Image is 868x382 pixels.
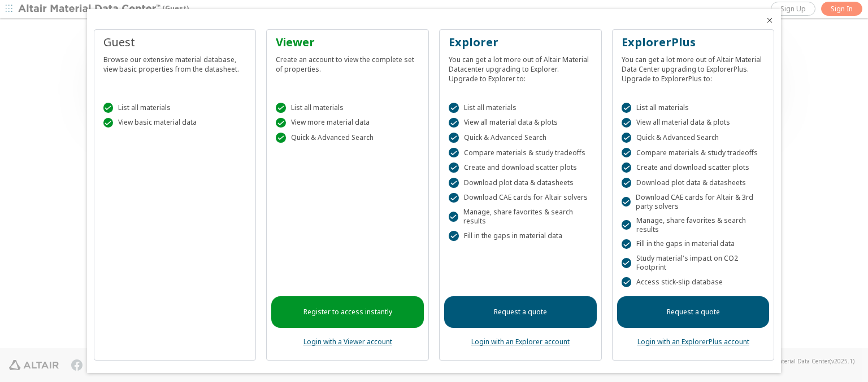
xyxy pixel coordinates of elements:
[622,133,765,143] div: Quick & Advanced Search
[449,193,592,203] div: Download CAE cards for Altair solvers
[276,34,419,50] div: Viewer
[276,133,419,143] div: Quick & Advanced Search
[449,148,592,158] div: Compare materials & study tradeoffs
[622,163,765,173] div: Create and download scatter plots
[622,163,632,173] div: 
[622,148,765,158] div: Compare materials & study tradeoffs
[449,178,459,188] div: 
[444,296,597,328] a: Request a quote
[103,118,114,128] div: 
[622,103,632,113] div: 
[449,231,592,241] div: Fill in the gaps in material data
[449,118,592,128] div: View all material data & plots
[622,258,631,268] div: 
[103,103,247,113] div: List all materials
[622,220,631,230] div: 
[303,337,392,346] a: Login with a Viewer account
[449,231,459,241] div: 
[622,239,765,249] div: Fill in the gaps in material data
[103,50,247,74] div: Browse our extensive material database, view basic properties from the datasheet.
[276,118,419,128] div: View more material data
[622,118,765,128] div: View all material data & plots
[276,103,419,113] div: List all materials
[103,34,247,50] div: Guest
[622,133,632,143] div: 
[449,103,592,113] div: List all materials
[449,133,592,143] div: Quick & Advanced Search
[449,178,592,188] div: Download plot data & datasheets
[449,103,459,113] div: 
[622,50,765,84] div: You can get a lot more out of Altair Material Data Center upgrading to ExplorerPlus. Upgrade to E...
[449,34,592,50] div: Explorer
[622,178,765,188] div: Download plot data & datasheets
[449,133,459,143] div: 
[471,337,570,346] a: Login with an Explorer account
[622,193,765,211] div: Download CAE cards for Altair & 3rd party solvers
[617,296,770,328] a: Request a quote
[449,193,459,203] div: 
[622,197,631,207] div: 
[765,16,774,25] button: Close
[103,103,114,113] div: 
[449,212,458,222] div: 
[622,178,632,188] div: 
[622,148,632,158] div: 
[622,216,765,234] div: Manage, share favorites & search results
[271,296,424,328] a: Register to access instantly
[622,103,765,113] div: List all materials
[276,50,419,74] div: Create an account to view the complete set of properties.
[449,163,592,173] div: Create and download scatter plots
[622,277,632,287] div: 
[103,118,247,128] div: View basic material data
[622,277,765,287] div: Access stick-slip database
[449,118,459,128] div: 
[622,118,632,128] div: 
[449,208,592,226] div: Manage, share favorites & search results
[637,337,749,346] a: Login with an ExplorerPlus account
[276,103,286,113] div: 
[276,118,286,128] div: 
[622,254,765,272] div: Study material's impact on CO2 Footprint
[449,50,592,84] div: You can get a lot more out of Altair Material Datacenter upgrading to Explorer. Upgrade to Explor...
[449,163,459,173] div: 
[449,148,459,158] div: 
[622,239,632,249] div: 
[622,34,765,50] div: ExplorerPlus
[276,133,286,143] div: 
